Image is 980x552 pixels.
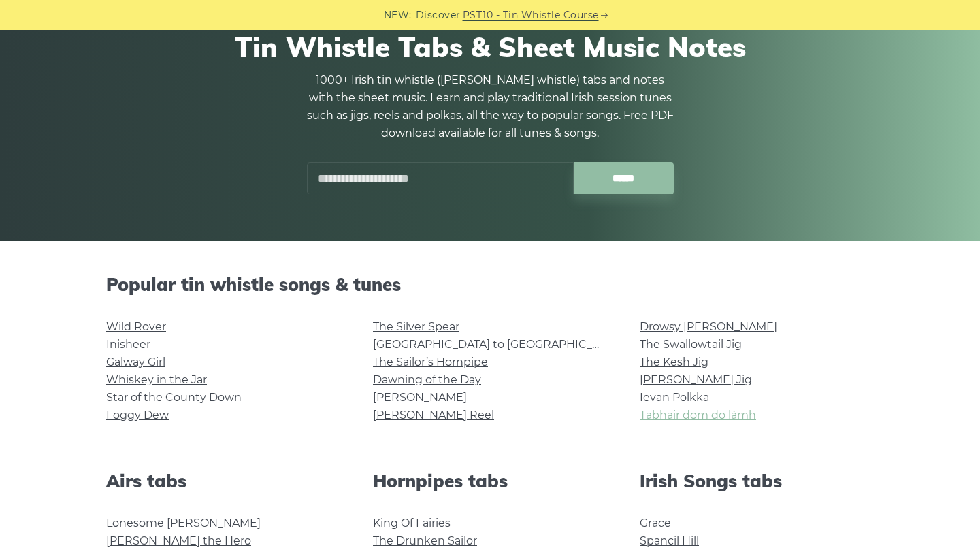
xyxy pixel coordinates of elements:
[463,7,599,23] a: PST10 - Tin Whistle Course
[640,409,756,421] a: Tabhair dom do lámh
[640,517,671,530] a: Grace
[106,517,261,530] a: Lonesome [PERSON_NAME]
[416,7,461,23] span: Discover
[640,338,742,351] a: The Swallowtail Jig
[106,320,166,333] a: Wild Rover
[640,373,752,386] a: [PERSON_NAME] Jig
[373,470,607,491] h2: Hornpipes tabs
[106,373,207,386] a: Whiskey in the Jar
[640,470,874,491] h2: Irish Songs tabs
[373,356,488,368] a: The Sailor’s Hornpipe
[373,534,477,547] a: The Drunken Sailor
[106,409,169,421] a: Foggy Dew
[640,356,708,368] a: The Kesh Jig
[373,517,451,530] a: King Of Fairies
[106,274,874,295] h2: Popular tin whistle songs & tunes
[640,534,699,547] a: Spancil Hill
[106,470,340,491] h2: Airs tabs
[640,391,709,404] a: Ievan Polkka
[373,338,624,351] a: [GEOGRAPHIC_DATA] to [GEOGRAPHIC_DATA]
[106,338,150,351] a: Inisheer
[106,391,242,404] a: Star of the County Down
[373,391,467,404] a: [PERSON_NAME]
[106,356,165,368] a: Galway Girl
[106,534,251,547] a: [PERSON_NAME] the Hero
[373,409,494,421] a: [PERSON_NAME] Reel
[384,7,412,23] span: NEW:
[640,320,777,333] a: Drowsy [PERSON_NAME]
[373,373,481,386] a: Dawning of the Day
[373,320,459,333] a: The Silver Spear
[106,31,874,63] h1: Tin Whistle Tabs & Sheet Music Notes
[306,71,674,142] p: 1000+ Irish tin whistle ([PERSON_NAME] whistle) tabs and notes with the sheet music. Learn and pl...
